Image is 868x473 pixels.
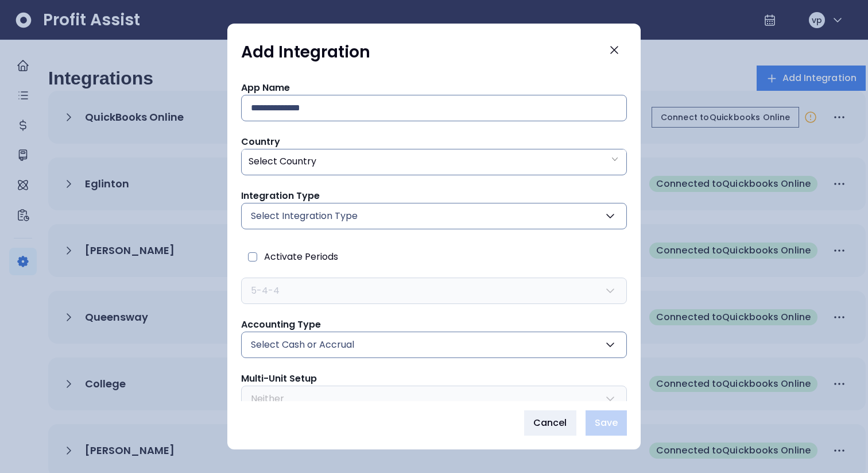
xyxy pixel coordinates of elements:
[251,284,280,298] span: 5-4-4
[251,209,358,223] span: Select Integration Type
[241,135,280,148] span: Country
[249,155,316,168] span: Select Country
[241,81,290,94] span: App Name
[241,318,321,331] span: Accounting Type
[241,372,317,385] span: Multi-Unit Setup
[241,189,320,202] span: Integration Type
[586,410,627,436] button: Save
[602,37,627,63] button: Close
[595,416,618,430] span: Save
[241,42,370,63] h1: Add Integration
[251,338,354,352] span: Select Cash or Accrual
[533,416,567,430] span: Cancel
[264,248,338,266] span: Activate Periods
[610,153,619,165] svg: arrow down line
[251,392,284,406] span: Neither
[524,410,576,436] button: Cancel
